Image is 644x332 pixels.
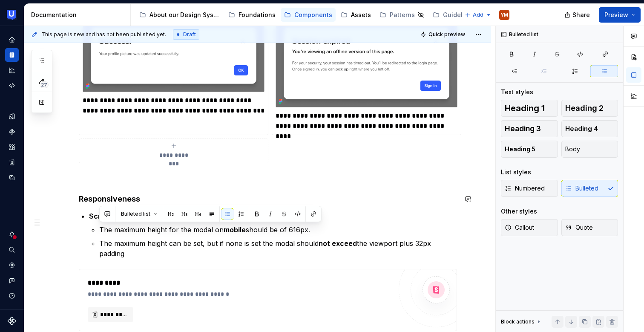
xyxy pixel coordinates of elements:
[428,31,465,38] span: Quick preview
[5,258,19,272] a: Settings
[41,31,166,38] span: This page is new and has not been published yet.
[276,20,457,107] img: c6c2767b-ce67-4dab-9f0a-2f4dd93da71e.png
[8,317,16,325] svg: Supernova Logo
[337,8,374,22] a: Assets
[149,11,220,19] div: About our Design System
[319,239,357,248] strong: not exceed
[501,180,558,197] button: Numbered
[31,11,127,19] div: Documentation
[572,11,590,19] span: Share
[390,11,415,19] div: Patterns
[418,29,469,40] button: Quick preview
[505,124,541,133] span: Heading 3
[501,88,533,96] div: Text styles
[239,11,276,19] div: Foundations
[5,125,19,139] a: Components
[117,208,161,220] button: Bulleted list
[5,140,19,154] a: Assets
[501,168,531,176] div: List styles
[429,8,488,22] a: Guidelines
[5,79,19,92] a: Code automation
[183,31,196,38] span: Draft
[5,243,19,257] button: Search ⌘K
[5,274,19,287] button: Contact support
[5,156,19,169] a: Storybook stories
[79,194,140,203] strong: Responsiveness
[501,12,508,18] div: YM
[294,11,332,19] div: Components
[501,120,558,137] button: Heading 3
[561,141,618,158] button: Body
[561,120,618,137] button: Heading 4
[225,8,279,22] a: Foundations
[501,316,542,328] div: Block actions
[99,238,457,259] p: The maximum height can be set, but if none is set the modal should the viewport plus 32px padding
[561,100,618,117] button: Heading 2
[136,6,460,23] div: Page tree
[560,7,595,23] button: Share
[501,207,537,216] div: Other styles
[505,184,545,193] span: Numbered
[83,20,264,92] img: c312d788-433c-46a5-979c-14cc8ff1042c.png
[505,104,545,113] span: Heading 1
[604,11,628,19] span: Preview
[121,211,150,217] span: Bulleted list
[7,10,17,20] img: 41adf70f-fc1c-4662-8e2d-d2ab9c673b1b.png
[5,64,19,77] a: Analytics
[473,12,483,18] span: Add
[5,110,19,123] a: Design tokens
[565,145,580,153] span: Body
[89,212,109,220] strong: Scroll
[5,48,19,62] a: Documentation
[224,225,246,234] strong: mobile
[501,219,558,236] button: Callout
[99,225,457,235] p: The maximum height for the modal on should be of 616px.
[376,8,428,22] a: Patterns
[501,100,558,117] button: Heading 1
[5,171,19,185] a: Data sources
[565,104,604,113] span: Heading 2
[281,8,336,22] a: Components
[40,81,49,88] span: 27
[462,9,494,21] button: Add
[5,33,19,46] a: Home
[351,11,371,19] div: Assets
[5,228,19,241] button: Notifications
[136,8,223,22] a: About our Design System
[599,7,641,23] button: Preview
[561,219,618,236] button: Quote
[443,11,475,19] div: Guidelines
[565,124,598,133] span: Heading 4
[505,223,534,232] span: Callout
[501,141,558,158] button: Heading 5
[505,145,535,153] span: Heading 5
[565,223,593,232] span: Quote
